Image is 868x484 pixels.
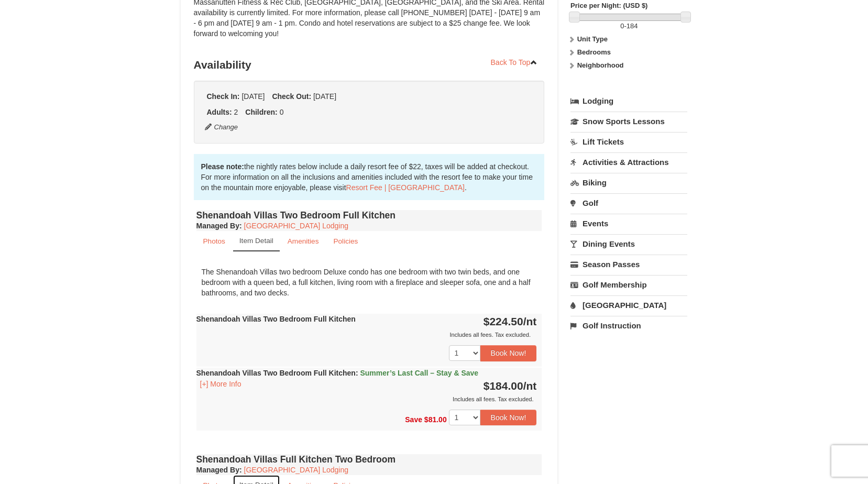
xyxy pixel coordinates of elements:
span: [DATE] [313,92,336,101]
strong: Shenandoah Villas Two Bedroom Full Kitchen [196,369,479,377]
a: Golf [570,193,687,213]
a: Photos [196,231,232,251]
a: Lodging [570,92,687,111]
a: Season Passes [570,255,687,274]
span: $184.00 [484,380,523,392]
a: Lift Tickets [570,132,687,151]
h4: Shenandoah Villas Full Kitchen Two Bedroom [196,454,542,465]
a: Resort Fee | [GEOGRAPHIC_DATA] [346,183,465,192]
div: the nightly rates below include a daily resort fee of $22, taxes will be added at checkout. For m... [194,154,545,200]
strong: Check Out: [272,92,311,101]
div: Includes all fees. Tax excluded. [196,329,537,340]
strong: Children: [245,108,277,116]
a: Golf Instruction [570,316,687,335]
span: : [356,369,358,377]
span: 0 [620,22,624,30]
span: 2 [234,108,238,116]
span: Summer’s Last Call – Stay & Save [360,369,478,377]
span: Save [405,415,422,423]
strong: : [196,222,242,230]
strong: Bedrooms [577,48,611,56]
strong: Adults: [207,108,232,116]
button: [+] More Info [196,378,245,390]
a: Biking [570,173,687,192]
a: [GEOGRAPHIC_DATA] Lodging [244,466,348,474]
span: Managed By [196,222,239,230]
span: [DATE] [241,92,265,101]
a: [GEOGRAPHIC_DATA] [570,295,687,315]
button: Book Now! [480,410,537,425]
h4: Shenandoah Villas Two Bedroom Full Kitchen [196,210,542,221]
strong: Shenandoah Villas Two Bedroom Full Kitchen [196,315,356,323]
strong: Check In: [207,92,240,101]
span: Managed By [196,466,239,474]
a: Events [570,214,687,233]
div: Includes all fees. Tax excluded. [196,394,537,404]
strong: Neighborhood [577,61,624,69]
div: The Shenandoah Villas two bedroom Deluxe condo has one bedroom with two twin beds, and one bedroo... [196,261,542,303]
a: Activities & Attractions [570,152,687,172]
span: /nt [523,380,537,392]
strong: Price per Night: (USD $) [570,2,647,9]
a: Amenities [281,231,326,251]
label: - [570,21,687,31]
a: Item Detail [233,231,280,251]
a: Golf Membership [570,275,687,294]
a: Dining Events [570,234,687,254]
a: Policies [326,231,365,251]
a: Snow Sports Lessons [570,112,687,131]
span: 0 [280,108,284,116]
small: Photos [203,237,225,245]
a: [GEOGRAPHIC_DATA] Lodging [244,222,348,230]
span: $81.00 [424,415,447,423]
span: /nt [523,315,537,327]
strong: $224.50 [484,315,537,327]
button: Change [204,122,239,133]
span: 184 [627,22,638,30]
strong: Please note: [201,162,244,171]
small: Amenities [288,237,319,245]
small: Policies [333,237,358,245]
button: Book Now! [480,345,537,361]
strong: Unit Type [577,35,608,43]
small: Item Detail [239,237,273,245]
h3: Availability [194,54,545,75]
strong: : [196,466,242,474]
a: Back To Top [484,54,545,70]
